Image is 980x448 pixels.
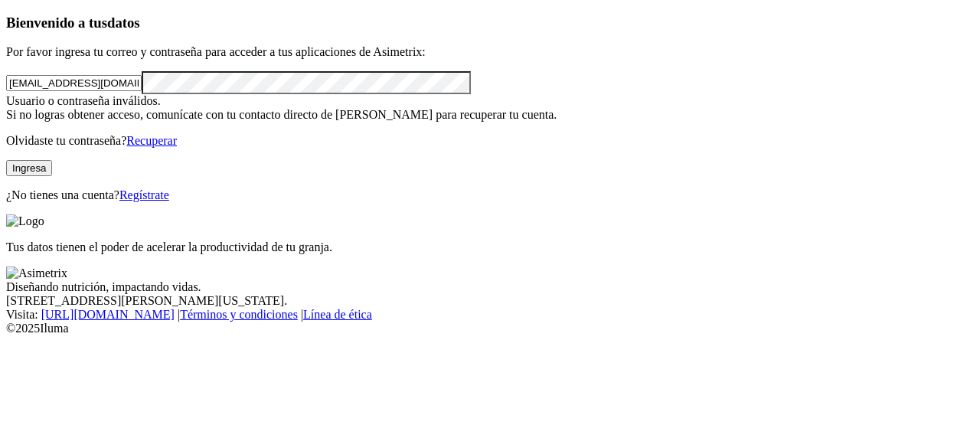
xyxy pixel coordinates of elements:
[6,280,974,294] div: Diseñando nutrición, impactando vidas.
[6,294,974,308] div: [STREET_ADDRESS][PERSON_NAME][US_STATE].
[6,94,974,122] div: Usuario o contraseña inválidos. Si no logras obtener acceso, comunícate con tu contacto directo d...
[303,308,372,321] a: Línea de ética
[6,160,52,176] button: Ingresa
[6,188,974,202] p: ¿No tienes una cuenta?
[6,134,974,148] p: Olvidaste tu contraseña?
[41,308,175,321] a: [URL][DOMAIN_NAME]
[6,322,974,335] div: © 2025 Iluma
[6,267,67,280] img: Asimetrix
[6,240,974,254] p: Tus datos tienen el poder de acelerar la productividad de tu granja.
[6,214,44,228] img: Logo
[119,188,169,201] a: Regístrate
[6,45,974,59] p: Por favor ingresa tu correo y contraseña para acceder a tus aplicaciones de Asimetrix:
[180,308,298,321] a: Términos y condiciones
[6,75,142,91] input: Tu correo
[107,15,140,31] span: datos
[126,134,177,147] a: Recuperar
[6,15,974,31] h3: Bienvenido a tus
[6,308,974,322] div: Visita : | |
